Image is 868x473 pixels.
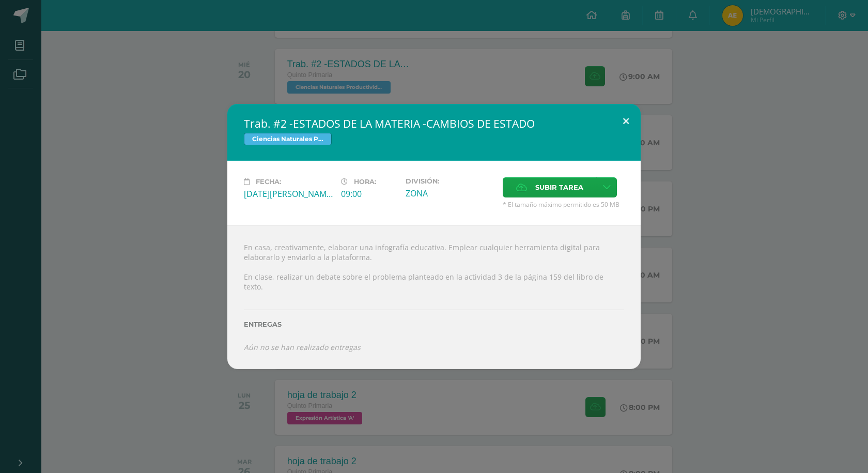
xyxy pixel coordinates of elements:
span: Hora: [354,178,376,186]
button: Close (Esc) [611,104,641,139]
span: Fecha: [256,178,281,186]
div: 09:00 [341,188,397,200]
div: En casa, creativamente, elaborar una infografía educativa. Emplear cualquier herramienta digital ... [227,225,641,369]
i: Aún no se han realizado entregas [244,342,361,352]
div: [DATE][PERSON_NAME] [244,188,333,200]
span: * El tamaño máximo permitido es 50 MB [503,200,624,209]
h2: Trab. #2 -ESTADOS DE LA MATERIA -CAMBIOS DE ESTADO [244,116,624,131]
div: ZONA [406,188,494,199]
label: Entregas [244,321,624,328]
label: División: [406,177,494,185]
span: Ciencias Naturales Productividad y Desarrollo [244,133,332,145]
span: Subir tarea [535,178,583,197]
